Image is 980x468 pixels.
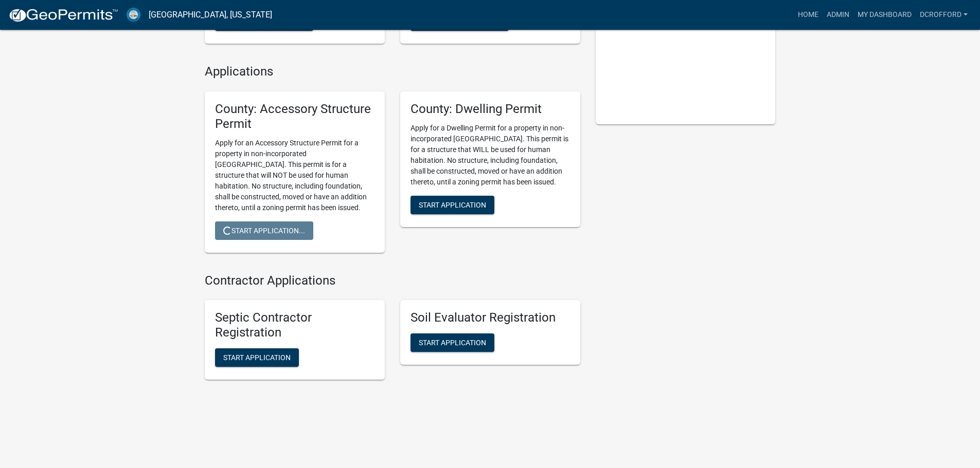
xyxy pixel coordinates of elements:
[419,339,486,347] span: Start Application
[419,200,486,209] span: Start Application
[205,64,580,79] h4: Applications
[223,226,305,234] span: Start Application...
[215,348,299,367] button: Start Application
[916,5,972,25] a: dcrofford
[853,5,916,25] a: My Dashboard
[411,123,570,188] p: Apply for a Dwelling Permit for a property in non-incorporated [GEOGRAPHIC_DATA]. This permit is ...
[127,8,140,22] img: Custer County, Colorado
[205,273,580,288] h4: Contractor Applications
[794,5,823,25] a: Home
[215,102,375,132] h5: County: Accessory Structure Permit
[215,221,313,240] button: Start Application...
[205,64,580,260] wm-workflow-list-section: Applications
[205,273,580,388] wm-workflow-list-section: Contractor Applications
[149,6,272,24] a: [GEOGRAPHIC_DATA], [US_STATE]
[411,102,570,117] h5: County: Dwelling Permit
[215,310,375,340] h5: Septic Contractor Registration
[411,333,494,352] button: Start Application
[215,138,375,213] p: Apply for an Accessory Structure Permit for a property in non-incorporated [GEOGRAPHIC_DATA]. Thi...
[823,5,853,25] a: Admin
[223,353,291,362] span: Start Application
[411,310,570,325] h5: Soil Evaluator Registration
[411,196,494,214] button: Start Application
